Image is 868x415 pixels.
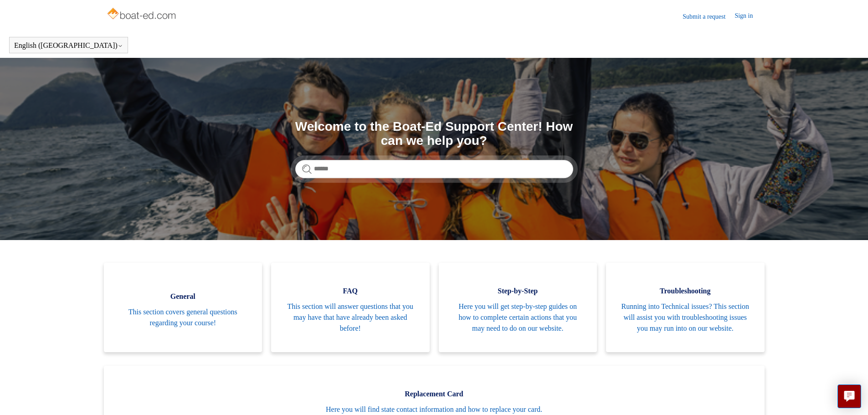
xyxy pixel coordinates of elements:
[837,384,861,408] button: Live chat
[452,301,584,334] span: Here you will get step-by-step guides on how to complete certain actions that you may need to do ...
[118,307,249,328] span: This section covers general questions regarding your course!
[734,11,762,22] a: Sign in
[683,12,734,21] a: Submit a request
[271,263,430,352] a: FAQ This section will answer questions that you may have that have already been asked before!
[118,404,751,415] span: Here you will find state contact information and how to replace your card.
[295,120,573,148] h1: Welcome to the Boat-Ed Support Center! How can we help you?
[439,263,597,352] a: Step-by-Step Here you will get step-by-step guides on how to complete certain actions that you ma...
[452,286,584,297] span: Step-by-Step
[14,41,123,50] button: English ([GEOGRAPHIC_DATA])
[620,301,751,334] span: Running into Technical issues? This section will assist you with troubleshooting issues you may r...
[285,286,416,297] span: FAQ
[606,263,765,352] a: Troubleshooting Running into Technical issues? This section will assist you with troubleshooting ...
[118,389,751,400] span: Replacement Card
[118,291,249,302] span: General
[104,263,262,352] a: General This section covers general questions regarding your course!
[106,5,179,24] img: Boat-Ed Help Center home page
[295,160,573,178] input: Search
[620,286,751,297] span: Troubleshooting
[285,301,416,334] span: This section will answer questions that you may have that have already been asked before!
